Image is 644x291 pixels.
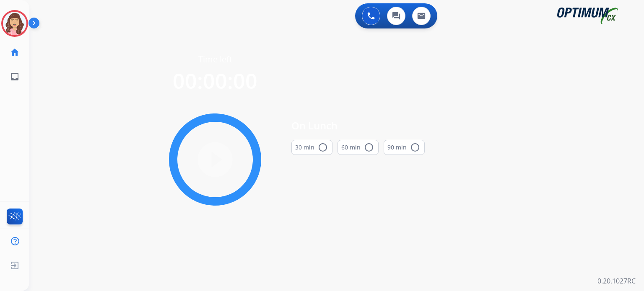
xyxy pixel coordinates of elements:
p: 0.20.1027RC [597,276,636,286]
button: 60 min [338,140,379,155]
mat-icon: radio_button_unchecked [318,142,328,152]
mat-icon: radio_button_unchecked [364,142,374,152]
img: avatar [3,12,26,35]
span: Time left [198,54,232,65]
mat-icon: home [10,47,20,57]
span: 00:00:00 [173,67,257,95]
span: On Lunch [291,118,425,133]
button: 90 min [384,140,425,155]
button: 30 min [291,140,332,155]
mat-icon: inbox [10,72,20,82]
mat-icon: radio_button_unchecked [410,142,420,152]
